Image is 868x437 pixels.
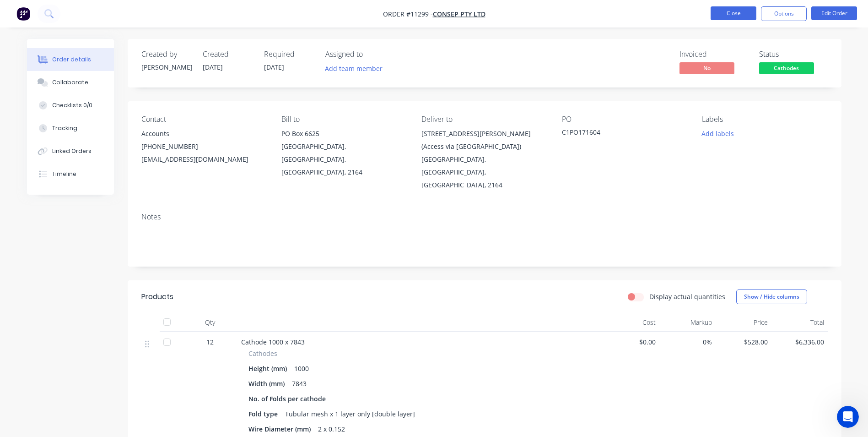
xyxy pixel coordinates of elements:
span: $0.00 [607,337,656,347]
div: Created by [141,50,192,59]
div: [STREET_ADDRESS][PERSON_NAME] (Access via [GEOGRAPHIC_DATA]) [421,127,547,153]
div: Labels [702,115,827,124]
iframe: Intercom live chat [837,406,859,428]
span: Cathode 1000 x 7843 [241,338,305,346]
div: Required [264,50,314,59]
div: Total [771,313,828,332]
div: Checklists 0/0 [52,101,92,109]
div: Collaborate [52,78,88,87]
div: Bill to [281,115,407,124]
div: Width (mm) [248,377,288,390]
label: Display actual quantities [649,292,725,301]
div: Contact [141,115,267,124]
button: Options [761,6,807,21]
span: Cathodes [248,349,277,358]
span: 0% [663,337,712,347]
div: [PHONE_NUMBER] [141,140,267,153]
div: Height (mm) [248,362,291,375]
button: Show / Hide columns [736,290,807,304]
div: 1000 [291,362,313,375]
div: Products [141,291,173,302]
div: [GEOGRAPHIC_DATA], [GEOGRAPHIC_DATA], [GEOGRAPHIC_DATA], 2164 [281,140,407,179]
div: PO Box 6625 [281,127,407,140]
div: Timeline [52,170,76,178]
button: Cathodes [759,62,814,76]
div: Price [716,313,772,332]
div: Invoiced [679,50,748,59]
div: 2 x 0.152 [314,422,349,436]
button: Timeline [27,163,114,186]
div: [STREET_ADDRESS][PERSON_NAME] (Access via [GEOGRAPHIC_DATA])[GEOGRAPHIC_DATA], [GEOGRAPHIC_DATA],... [421,127,547,191]
div: Wire Diameter (mm) [248,422,314,436]
button: Checklists 0/0 [27,94,114,117]
div: Status [759,50,828,59]
div: Qty [183,313,237,332]
span: [DATE] [264,63,284,71]
div: Accounts[PHONE_NUMBER][EMAIL_ADDRESS][DOMAIN_NAME] [141,127,267,166]
div: Accounts [141,127,267,140]
button: Collaborate [27,71,114,94]
div: Tubular mesh x 1 layer only [double layer] [281,407,419,421]
div: PO [562,115,687,124]
span: $6,336.00 [775,337,824,347]
div: 7843 [288,377,310,390]
div: Created [203,50,253,59]
div: Cost [604,313,660,332]
button: Linked Orders [27,140,114,163]
a: ConSep Pty Ltd [433,10,485,18]
div: PO Box 6625[GEOGRAPHIC_DATA], [GEOGRAPHIC_DATA], [GEOGRAPHIC_DATA], 2164 [281,127,407,179]
div: Order details [52,55,91,64]
span: No [679,62,734,74]
div: [EMAIL_ADDRESS][DOMAIN_NAME] [141,153,267,166]
div: Markup [659,313,716,332]
span: Cathodes [759,62,814,74]
div: [PERSON_NAME] [141,62,192,72]
button: Tracking [27,117,114,140]
span: $528.00 [719,337,768,347]
div: Tracking [52,124,77,132]
button: Add labels [697,127,739,140]
button: Order details [27,48,114,71]
div: C1PO171604 [562,127,676,140]
img: Factory [16,7,30,21]
div: Deliver to [421,115,547,124]
button: Add team member [325,62,388,75]
span: [DATE] [203,63,223,71]
span: Order #11299 - [383,10,433,18]
div: Fold type [248,407,281,421]
div: Linked Orders [52,147,92,155]
div: Assigned to [325,50,417,59]
button: Close [711,6,756,20]
button: Add team member [320,62,387,75]
button: Edit Order [811,6,857,20]
span: 12 [206,337,214,347]
div: Notes [141,213,828,221]
div: [GEOGRAPHIC_DATA], [GEOGRAPHIC_DATA], [GEOGRAPHIC_DATA], 2164 [421,153,547,191]
div: No. of Folds per cathode [248,392,329,405]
